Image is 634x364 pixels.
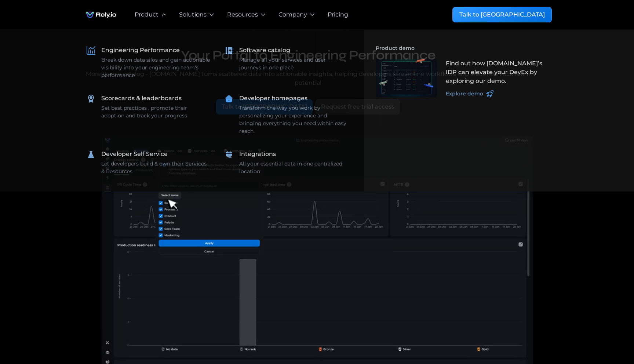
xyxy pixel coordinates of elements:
div: Talk to [GEOGRAPHIC_DATA] [459,10,545,19]
a: Developer homepagesTransform the way you work by personalizing your experience and bringing every... [220,90,352,139]
div: Let developers build & own their Services & Resources [101,160,210,175]
a: Find out how [DOMAIN_NAME]’s IDP can elevate your DevEx by exploring our demo.Explore demo [371,55,552,102]
div: Engineering Performance [101,46,180,55]
div: Company [278,10,307,19]
div: Product [135,10,158,19]
div: Developer Self Service [101,150,168,159]
div: Find out how [DOMAIN_NAME]’s IDP can elevate your DevEx by exploring our demo. [446,59,548,85]
a: Engineering PerformanceBreak down data silos and gain actionable visibility into your engineering... [82,41,214,84]
div: Transform the way you work by personalizing your experience and bringing everything you need with... [239,104,348,135]
a: Scorecards & leaderboardsSet best practices , promote their adoption and track your progress [82,90,214,124]
a: Developer Self ServiceLet developers build & own their Services & Resources [82,145,214,180]
div: Explore demo [446,90,483,98]
img: Rely.io logo [82,7,120,22]
a: Software catalogManage all your services and user journeys in one place [220,41,352,76]
div: Manage all your services and user journeys in one place [239,56,348,72]
a: home [82,7,120,22]
a: Pricing [328,10,348,19]
div: Solutions [179,10,207,19]
a: Talk to [GEOGRAPHIC_DATA] [452,7,552,22]
div: Software catalog [239,46,290,55]
div: Resources [227,10,258,19]
h4: Product demo [376,41,552,55]
div: Integrations [239,150,276,159]
div: Scorecards & leaderboards [101,94,182,103]
iframe: Chatbot [586,316,624,354]
div: Set best practices , promote their adoption and track your progress [101,104,210,120]
div: All your essential data in one centralized location [239,160,348,175]
a: IntegrationsAll your essential data in one centralized location [220,145,352,180]
div: Break down data silos and gain actionable visibility into your engineering team's performance [101,56,210,79]
div: Developer homepages [239,94,307,103]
